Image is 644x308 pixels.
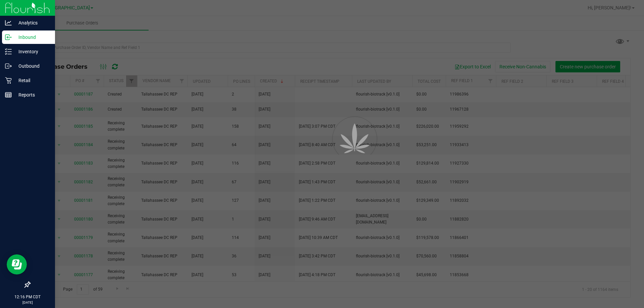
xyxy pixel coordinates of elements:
[12,62,52,70] p: Outbound
[7,254,27,274] iframe: Resource center
[5,19,12,26] inline-svg: Analytics
[5,34,12,41] inline-svg: Inbound
[3,294,52,300] p: 12:16 PM CDT
[12,48,52,56] p: Inventory
[5,63,12,69] inline-svg: Outbound
[12,76,52,84] p: Retail
[3,300,52,305] p: [DATE]
[5,91,12,98] inline-svg: Reports
[5,77,12,84] inline-svg: Retail
[12,19,52,27] p: Analytics
[12,33,52,41] p: Inbound
[12,91,52,99] p: Reports
[5,48,12,55] inline-svg: Inventory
